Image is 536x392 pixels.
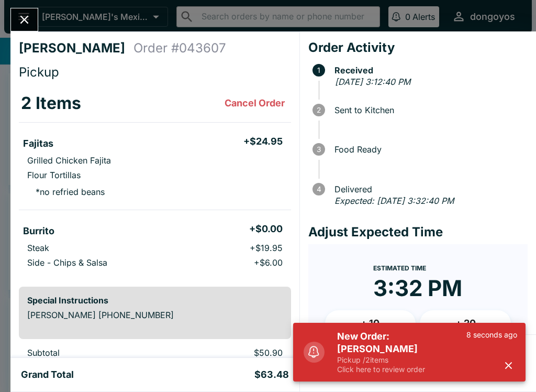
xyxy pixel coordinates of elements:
p: Flour Tortillas [27,170,81,180]
h4: [PERSON_NAME] [19,40,133,56]
span: Sent to Kitchen [329,105,528,115]
p: $50.90 [180,347,282,358]
h5: Burrito [23,225,54,237]
span: Delivered [329,184,528,194]
em: Expected: [DATE] 3:32:40 PM [334,195,454,206]
span: Received [329,66,528,75]
p: [PERSON_NAME] [PHONE_NUMBER] [27,310,283,320]
button: + 10 [325,310,416,336]
p: Click here to review order [337,365,466,374]
button: + 20 [420,310,511,336]
text: 1 [317,66,320,74]
button: Close [11,8,38,31]
table: orders table [19,84,291,278]
h5: New Order: [PERSON_NAME] [337,330,466,355]
p: Pickup / 2 items [337,355,466,365]
text: 3 [317,145,321,154]
h4: Order Activity [308,40,528,56]
h5: Grand Total [21,368,74,381]
p: Steak [27,243,49,253]
text: 2 [317,106,321,114]
h5: + $0.00 [249,223,283,235]
button: Cancel Order [220,93,289,114]
p: Subtotal [27,347,163,358]
p: + $19.95 [250,243,283,253]
p: Grilled Chicken Fajita [27,155,111,166]
h5: Fajitas [23,137,53,150]
h6: Special Instructions [27,295,283,306]
h3: 2 Items [21,93,81,114]
em: [DATE] 3:12:40 PM [335,77,410,87]
span: Estimated Time [373,264,426,272]
span: Pickup [19,64,59,80]
time: 3:32 PM [373,275,462,302]
h5: $63.48 [254,368,289,381]
p: Side - Chips & Salsa [27,257,107,268]
p: * no refried beans [27,187,105,197]
h4: Order # 043607 [133,40,226,56]
text: 4 [316,185,321,193]
p: + $6.00 [254,257,283,268]
h4: Adjust Expected Time [308,224,528,240]
h5: + $24.95 [243,135,283,148]
span: Food Ready [329,145,528,154]
p: 8 seconds ago [466,330,517,340]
